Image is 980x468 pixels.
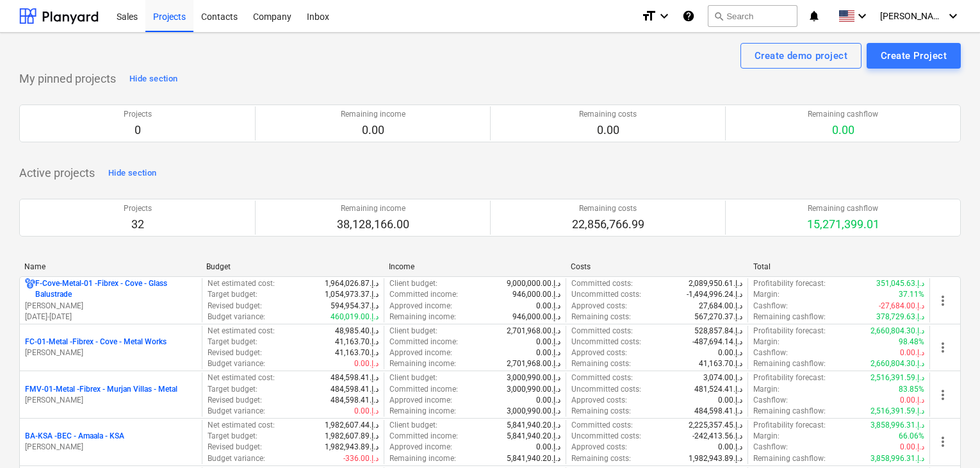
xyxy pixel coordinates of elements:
[579,109,637,120] p: Remaining costs
[25,301,197,312] p: [PERSON_NAME]
[335,347,379,358] p: 41,163.70د.إ.‏
[325,278,379,289] p: 1,964,026.87د.إ.‏
[389,278,437,289] p: Client budget :
[25,384,197,406] div: FMV-01-Metal -Fibrex - Murjan Villas - Metal[PERSON_NAME]
[354,406,379,417] p: 0.00د.إ.‏
[343,453,379,464] p: -336.00د.إ.‏
[19,165,95,181] p: Active projects
[571,442,627,453] p: Approved costs :
[682,8,695,24] i: Knowledge base
[208,358,265,369] p: Budget variance :
[335,326,379,337] p: 48,985.40د.إ.‏
[389,453,456,464] p: Remaining income :
[740,43,862,69] button: Create demo project
[876,278,924,289] p: 351,045.63د.إ.‏
[899,289,924,300] p: 37.11%
[208,384,257,395] p: Target budget :
[807,217,879,232] p: 15,271,399.01
[208,337,257,347] p: Target budget :
[35,278,197,300] p: F-Cove-Metal-01 - Fibrex - Cove - Glass Balustrade
[25,337,167,347] p: FC-01-Metal - Fibrex - Cove - Metal Works
[25,395,197,406] p: [PERSON_NAME]
[881,47,947,64] div: Create Project
[25,347,197,358] p: [PERSON_NAME]
[879,301,924,312] p: -27,684.00د.إ.‏
[337,217,409,232] p: 38,128,166.00
[389,406,456,417] p: Remaining income :
[753,442,788,453] p: Cashflow :
[808,109,878,120] p: Remaining cashflow
[354,358,379,369] p: 0.00د.إ.‏
[507,406,560,417] p: 3,000,990.00د.إ.‏
[25,312,197,322] p: [DATE] - [DATE]
[753,337,780,347] p: Margin :
[25,278,35,300] div: Project has multi currencies enabled
[208,395,262,406] p: Revised budget :
[325,442,379,453] p: 1,982,943.89د.إ.‏
[900,395,924,406] p: 0.00د.إ.‏
[900,347,924,358] p: 0.00د.إ.‏
[105,163,159,183] button: Hide section
[808,8,821,24] i: notifications
[208,372,275,383] p: Net estimated cost :
[331,301,379,312] p: 594,954.37د.إ.‏
[753,262,925,271] div: Total
[867,43,961,69] button: Create Project
[571,453,631,464] p: Remaining costs :
[536,347,560,358] p: 0.00د.إ.‏
[389,420,437,431] p: Client budget :
[571,395,627,406] p: Approved costs :
[935,387,951,403] span: more_vert
[507,358,560,369] p: 2,701,968.00د.إ.‏
[206,262,378,271] div: Budget
[699,358,742,369] p: 41,163.70د.إ.‏
[916,406,980,468] div: Chat Widget
[389,372,437,383] p: Client budget :
[208,326,275,337] p: Net estimated cost :
[935,293,951,308] span: more_vert
[389,358,456,369] p: Remaining income :
[753,395,788,406] p: Cashflow :
[753,406,826,417] p: Remaining cashflow :
[129,72,177,87] div: Hide section
[389,337,458,347] p: Committed income :
[536,442,560,453] p: 0.00د.إ.‏
[694,406,742,417] p: 484,598.41د.إ.‏
[331,384,379,395] p: 484,598.41د.إ.‏
[657,8,672,24] i: keyboard_arrow_down
[899,337,924,347] p: 98.48%
[708,5,797,27] button: Search
[389,312,456,322] p: Remaining income :
[703,372,742,383] p: 3,074.00د.إ.‏
[572,203,644,214] p: Remaining costs
[208,347,262,358] p: Revised budget :
[571,420,633,431] p: Committed costs :
[687,289,742,300] p: -1,494,996.24د.إ.‏
[536,301,560,312] p: 0.00د.إ.‏
[389,347,452,358] p: Approved income :
[208,406,265,417] p: Budget variance :
[753,384,780,395] p: Margin :
[208,301,262,312] p: Revised budget :
[389,289,458,300] p: Committed income :
[25,337,197,358] div: FC-01-Metal -Fibrex - Cove - Metal Works[PERSON_NAME]
[718,347,742,358] p: 0.00د.إ.‏
[571,406,631,417] p: Remaining costs :
[512,289,560,300] p: 946,000.00د.إ.‏
[935,340,951,355] span: more_vert
[507,431,560,442] p: 5,841,940.20د.إ.‏
[571,262,742,271] div: Costs
[25,278,197,322] div: F-Cove-Metal-01 -Fibrex - Cove - Glass Balustrade[PERSON_NAME][DATE]-[DATE]
[325,431,379,442] p: 1,982,607.89د.إ.‏
[389,326,437,337] p: Client budget :
[755,47,847,64] div: Create demo project
[571,431,641,442] p: Uncommitted costs :
[579,122,637,138] p: 0.00
[689,420,742,431] p: 2,225,357.45د.إ.‏
[25,442,197,453] p: [PERSON_NAME]
[571,312,631,322] p: Remaining costs :
[694,384,742,395] p: 481,524.41د.إ.‏
[870,358,924,369] p: 2,660,804.30د.إ.‏
[753,420,826,431] p: Profitability forecast :
[124,217,152,232] p: 32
